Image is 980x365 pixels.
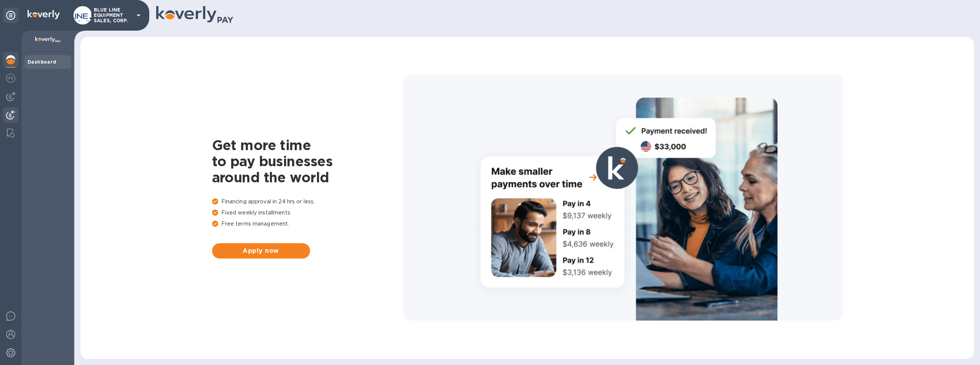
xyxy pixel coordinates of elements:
[212,220,403,228] p: Free terms management.
[212,209,403,217] p: Fixed weekly installments.
[3,8,18,23] div: Unpin categories
[6,74,15,83] img: Foreign exchange
[28,59,57,65] b: Dashboard
[212,243,310,259] button: Apply now
[212,198,403,206] p: Financing approval in 24 hrs or less.
[28,10,60,19] img: Logo
[94,7,132,23] p: BLUE LINE EQUIPMENT SALES, CORP.
[218,246,304,255] span: Apply now
[212,137,403,185] h1: Get more time to pay businesses around the world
